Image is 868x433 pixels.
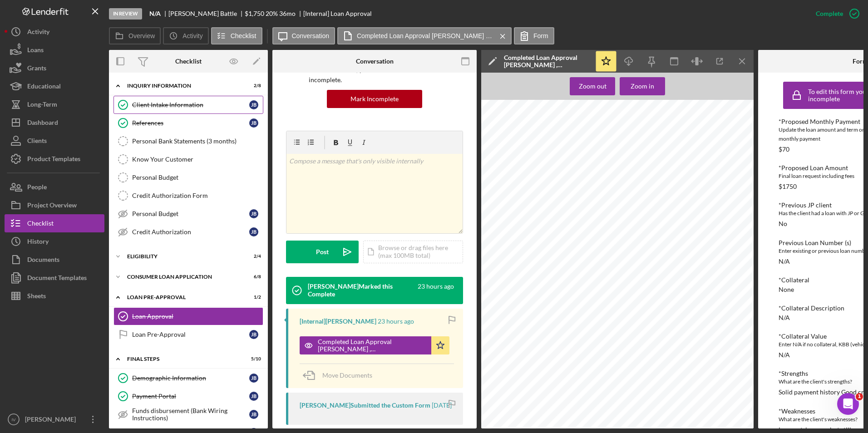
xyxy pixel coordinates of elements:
[113,369,263,387] a: Demographic InformationJB
[506,194,528,199] span: Co-Signer
[506,248,508,253] span: 5
[779,183,797,190] div: $1750
[779,220,787,227] div: No
[113,168,263,187] a: Personal Budget
[506,325,545,330] span: [PERSON_NAME]
[432,402,452,409] time: 2025-09-29 22:38
[113,387,263,405] a: Payment PortalJB
[245,356,261,362] div: 5 / 10
[5,410,104,428] button: IV[PERSON_NAME]
[506,177,541,182] span: Collection Debt
[11,417,16,422] text: IV
[286,241,359,263] button: Post
[245,254,261,259] div: 2 / 4
[5,178,104,196] a: People
[5,23,104,41] a: Activity
[113,307,263,325] a: Loan Approval
[514,27,554,44] button: Form
[5,113,104,132] button: Dashboard
[292,32,330,39] label: Conversation
[5,77,104,95] button: Educational
[506,199,508,204] span: 0
[149,10,161,17] b: N/A
[245,274,261,280] div: 6 / 8
[350,90,399,108] div: Mark Incomplete
[175,58,202,65] div: Checklist
[327,90,422,108] button: Mark Incomplete
[631,77,654,95] div: Zoom in
[132,331,249,338] div: Loan Pre-Approval
[316,241,329,263] div: Post
[27,150,80,170] div: Product Templates
[5,59,104,77] button: Grants
[570,77,615,95] button: Zoom out
[245,10,264,17] span: $1,750
[5,214,104,232] button: Checklist
[27,196,77,216] div: Project Overview
[27,77,61,98] div: Educational
[5,287,104,305] button: Sheets
[506,243,534,248] span: Matrix Score
[504,54,590,69] div: Completed Loan Approval [PERSON_NAME] , [PERSON_NAME].pdf
[127,83,238,89] div: Inquiry Information
[249,227,258,236] div: J B
[272,27,335,44] button: Conversation
[5,269,104,287] button: Document Templates
[506,226,548,231] span: Previous Borrower
[113,132,263,150] a: Personal Bank Statements (3 months)
[506,320,529,325] span: Submit to:
[300,336,449,354] button: Completed Loan Approval [PERSON_NAME] , [PERSON_NAME].pdf
[816,5,843,23] div: Complete
[506,210,551,215] span: Employment Bonus
[27,232,49,253] div: History
[27,95,57,116] div: Long-Term
[5,196,104,214] button: Project Overview
[506,161,544,166] span: Bank Statements
[211,27,262,44] button: Checklist
[27,132,47,152] div: Clients
[533,32,548,39] label: Form
[23,410,82,431] div: [PERSON_NAME]
[127,356,238,362] div: FINAL STEPS
[506,303,536,308] span: Notes on File
[109,27,161,44] button: Overview
[266,10,278,17] div: 20 %
[506,183,513,188] span: -10
[27,287,46,307] div: Sheets
[5,150,104,168] button: Product Templates
[249,209,258,218] div: J B
[378,318,414,325] time: 2025-09-30 15:07
[113,187,263,205] a: Credit Authorization Form
[132,174,263,181] div: Personal Budget
[506,167,511,172] span: 10
[127,295,238,300] div: Loan Pre-Approval
[113,205,263,223] a: Personal BudgetJB
[5,232,104,251] button: History
[506,292,534,297] span: Underwriting.
[5,95,104,113] a: Long-Term
[5,251,104,269] a: Documents
[5,41,104,59] button: Loans
[620,77,665,95] button: Zoom in
[249,392,258,401] div: J B
[779,314,790,321] div: N/A
[779,258,790,265] div: N/A
[300,318,376,325] div: [Internal] [PERSON_NAME]
[132,393,249,400] div: Payment Portal
[506,336,560,341] span: Conditions of Signature
[5,132,104,150] button: Clients
[300,402,430,409] div: [PERSON_NAME] Submitted the Custom Form
[837,393,859,415] iframe: Intercom live chat
[132,156,263,163] div: Know Your Customer
[132,192,263,199] div: Credit Authorization Form
[506,144,536,149] span: Credit Report
[779,286,794,293] div: None
[132,228,249,236] div: Credit Authorization
[506,216,508,221] span: 5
